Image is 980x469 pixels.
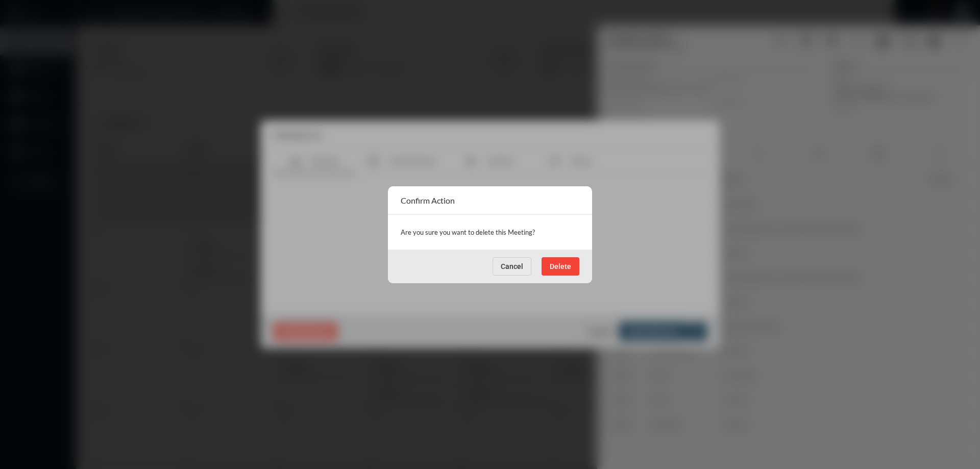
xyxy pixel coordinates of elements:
[401,195,455,205] h2: Confirm Action
[542,257,579,276] button: Delete
[550,262,571,270] span: Delete
[401,225,579,239] p: Are you sure you want to delete this Meeting?
[493,257,531,276] button: Cancel
[501,262,523,270] span: Cancel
